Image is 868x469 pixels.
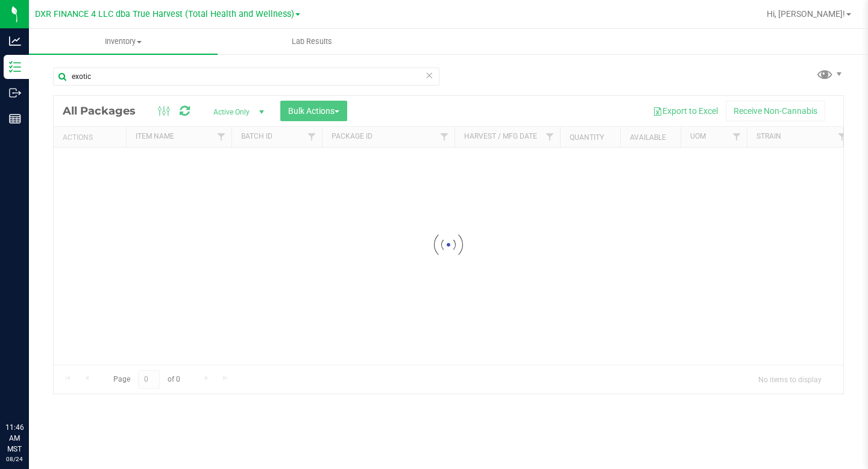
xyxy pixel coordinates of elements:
[9,35,21,47] inline-svg: Analytics
[12,373,48,409] iframe: Resource center
[9,113,21,125] inline-svg: Reports
[29,29,218,54] a: Inventory
[425,68,433,83] span: Clear
[767,9,845,19] span: Hi, [PERSON_NAME]!
[5,422,24,455] p: 11:46 AM MST
[36,371,50,385] iframe: Resource center unread badge
[218,29,406,54] a: Lab Results
[275,36,348,47] span: Lab Results
[9,87,21,99] inline-svg: Outbound
[9,61,21,73] inline-svg: Inventory
[29,36,218,47] span: Inventory
[5,455,24,464] p: 08/24
[35,9,294,19] span: DXR FINANCE 4 LLC dba True Harvest (Total Health and Wellness)
[53,68,439,86] input: Search Package ID, Item Name, SKU, Lot or Part Number...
